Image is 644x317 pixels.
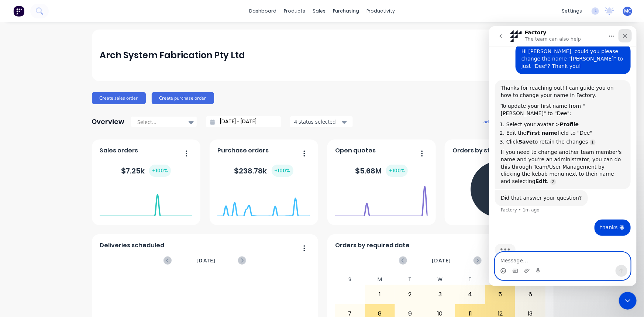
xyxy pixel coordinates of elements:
[280,6,309,17] div: products
[335,146,376,155] span: Open quotes
[624,8,631,14] span: MC
[426,285,455,304] div: 3
[294,118,341,125] div: 4 status selected
[489,26,637,286] iframe: Intercom live chat
[355,165,408,177] div: $ 5.68M
[92,114,125,129] div: Overview
[100,48,245,63] div: Arch System Fabrication Pty Ltd
[13,6,24,17] img: Factory
[558,6,586,17] div: settings
[386,165,408,177] div: + 100 %
[196,256,216,265] span: [DATE]
[455,285,485,304] div: 4
[290,116,353,127] button: 4 status selected
[149,165,171,177] div: + 100 %
[425,274,455,285] div: W
[485,274,516,285] div: F
[363,6,399,17] div: productivity
[309,6,329,17] div: sales
[395,274,425,285] div: T
[152,92,214,104] button: Create purchase order
[100,146,138,155] span: Sales orders
[619,292,637,310] iframe: Intercom live chat
[516,285,545,304] div: 6
[121,165,171,177] div: $ 7.25k
[245,6,280,17] a: dashboard
[92,92,146,104] button: Create sales order
[479,117,507,126] button: add card
[217,146,269,155] span: Purchase orders
[365,274,395,285] div: M
[234,165,293,177] div: $ 238.78k
[432,256,451,265] span: [DATE]
[335,241,410,250] span: Orders by required date
[329,6,363,17] div: purchasing
[335,274,365,285] div: S
[452,146,504,155] span: Orders by status
[272,165,293,177] div: + 100 %
[395,285,425,304] div: 2
[455,274,485,285] div: T
[486,285,515,304] div: 5
[365,285,395,304] div: 1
